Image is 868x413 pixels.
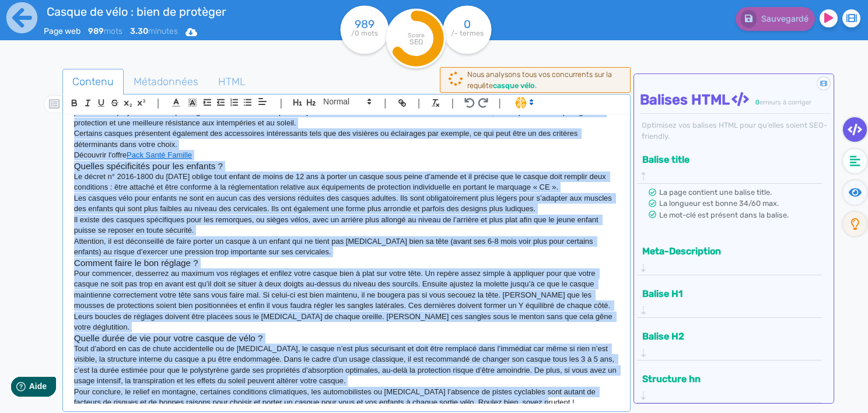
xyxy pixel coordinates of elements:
button: Balise H1 [639,284,811,303]
div: Structure hn [639,369,820,402]
p: Il existe des casques spécifiques pour les remorques, ou sièges vélos, avec un arrière plus allon... [74,215,619,236]
a: HTML [208,69,256,95]
tspan: /0 mots [351,29,378,37]
span: Aide [60,9,77,19]
div: Optimisez vos balises HTML pour qu’elles soient SEO-friendly. [640,120,831,142]
tspan: 0 [464,17,471,31]
span: Sauvegardé [761,14,808,24]
button: Meta-Description [639,242,811,261]
b: casque vélo [493,81,535,90]
p: Attention, il est déconseillé de faire porter un casque à un enfant qui ne tient pas [MEDICAL_DAT... [74,236,619,258]
tspan: /- termes [451,29,484,37]
span: La page contient une balise title. [659,188,772,197]
div: Balise H2 [639,327,820,360]
div: Nous analysons tous vos concurrents sur la requête . [467,69,624,91]
span: I.Assistant [510,96,537,110]
span: | [157,95,160,111]
b: 989 [88,26,104,36]
h4: Balises HTML [640,92,831,108]
button: Sauvegardé [736,7,815,31]
span: | [451,95,454,111]
input: title [44,2,304,21]
span: | [498,95,501,111]
p: Pour conclure, le relief en montagne, certaines conditions climatiques, les automobilistes ou [ME... [74,387,619,408]
tspan: 989 [355,17,374,31]
b: 3.30 [130,26,148,36]
button: Balise H2 [639,327,811,346]
span: minutes [130,26,178,36]
span: Contenu [63,66,123,97]
span: | [384,95,387,111]
p: Les casques vélo pour enfants ne sont en aucun cas des versions réduites des casques adultes. Ils... [74,193,619,215]
a: Métadonnées [124,69,208,95]
span: Page web [44,26,80,36]
p: Découvrir l'offre [74,150,619,160]
p: Pour commencer, desserrez au maximum vos réglages et enfilez votre casque bien à plat sur votre t... [74,268,619,333]
div: Balise H1 [639,284,820,317]
button: Structure hn [639,369,811,388]
h3: Comment faire le bon réglage ? [74,258,619,268]
p: Le décret n° 2016-1800 du [DATE] oblige tout enfant de moins de 12 ans à porter un casque sous pe... [74,171,619,193]
span: Métadonnées [124,66,208,97]
span: erreurs à corriger [759,99,811,106]
tspan: SEO [409,37,422,46]
a: Contenu [62,69,124,95]
span: | [418,95,421,111]
h3: Quelle durée de vie pour votre casque de vélo ? [74,333,619,344]
tspan: Score [407,32,424,39]
a: Pack Santé Famille [127,150,192,159]
button: Balise title [639,150,811,169]
span: Le mot-clé est présent dans la balise. [659,211,789,219]
p: Tout d’abord en cas de chute accidentelle ou de [MEDICAL_DATA], le casque n’est plus sécurisant e... [74,344,619,387]
span: 0 [755,99,759,106]
div: Meta-Description [639,242,820,275]
span: HTML [209,66,255,97]
span: mots [88,26,123,36]
span: | [279,95,282,111]
span: La longueur est bonne 34/60 max. [659,199,779,208]
h3: Quelles spécificités pour les enfants ? [74,161,619,171]
span: Aligment [254,94,271,108]
p: Certains casques présentent également des accessoires intéressants tels que des visières ou éclai... [74,128,619,150]
div: Balise title [639,150,820,183]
